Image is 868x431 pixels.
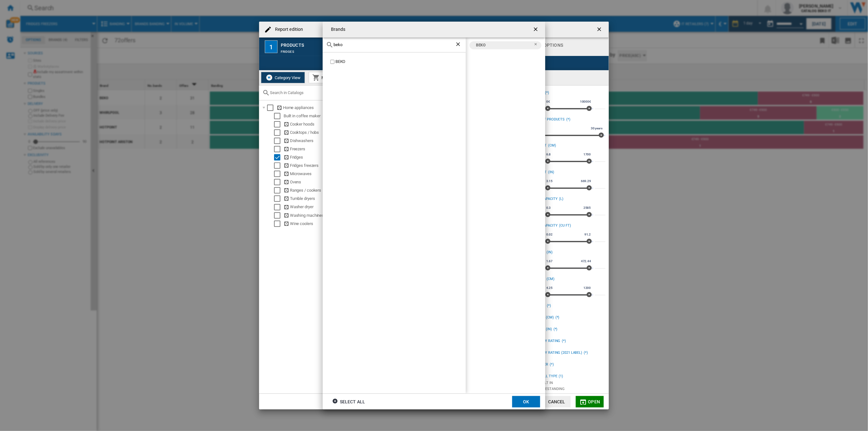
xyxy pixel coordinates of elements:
button: Select all [330,396,367,407]
div: BEKO [473,41,534,49]
button: getI18NText('BUTTONS.CLOSE_DIALOG') [530,23,543,36]
input: value.title [330,60,334,64]
ng-md-icon: Clear search [455,41,463,49]
div: BEKO [335,59,466,65]
div: Select all [332,396,365,407]
ng-md-icon: getI18NText('BUTTONS.CLOSE_DIALOG') [533,26,540,34]
md-dialog: Brands A ... [323,22,545,409]
ng-md-icon: Remove [534,42,541,50]
h4: Brands [328,26,346,33]
button: OK [512,396,540,407]
input: Search [334,42,455,47]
